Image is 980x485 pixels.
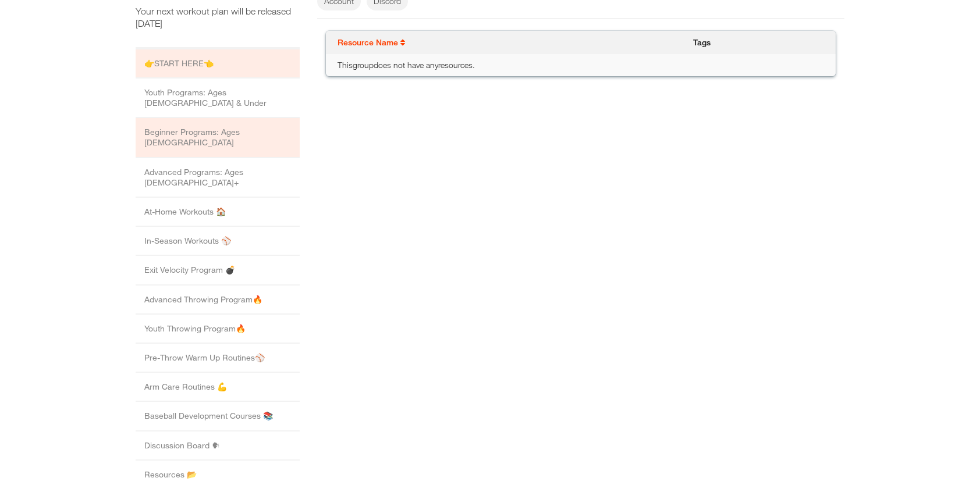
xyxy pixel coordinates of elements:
[9,103,519,125] td: This group does not have any resources .
[136,402,300,431] li: Baseball Development Courses 📚
[136,431,300,461] li: Discussion Board 🗣
[20,87,88,96] a: Resource Name
[242,24,253,33] a: edit
[9,23,255,35] div: ( )
[136,227,300,256] li: In-Season Workouts ⚾️
[136,5,300,30] p: Your next workout plan will be released [DATE]
[136,158,300,198] li: Advanced Programs: Ages 16+
[136,344,300,373] li: Pre-Throw Warm Up Routines⚾️
[136,373,300,402] li: Arm Care Routines 💪
[136,315,300,344] li: Youth Throwing Program🔥
[136,79,300,118] li: Youth Programs: Ages 12 & Under
[136,118,300,158] li: Beginner Programs: Ages 13 to 15
[136,286,300,315] li: Advanced Throwing Program🔥
[136,49,300,79] li: 👉START HERE👈
[136,256,300,285] li: Exit Velocity Program 💣
[218,24,239,33] strong: Filters
[370,80,519,103] td: Tags
[136,198,300,227] li: At-Home Workouts 🏠
[49,41,91,59] li: Discord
